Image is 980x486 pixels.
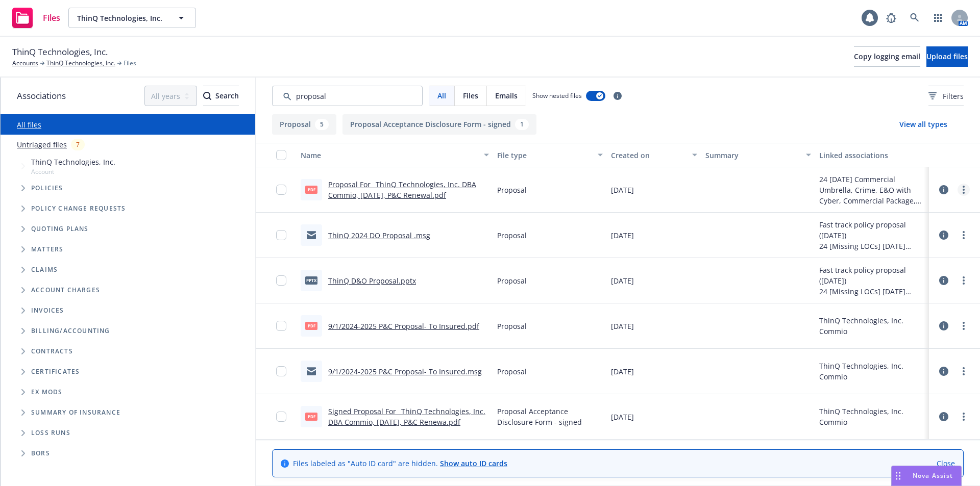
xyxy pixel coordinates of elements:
span: Files [463,90,478,101]
a: more [958,320,970,332]
div: 1 [515,119,529,130]
div: Name [301,150,478,161]
button: Name [297,143,493,167]
div: File type [497,150,592,161]
span: Contracts [31,348,73,354]
span: ThinQ Technologies, Inc. [12,45,108,59]
div: ThinQ Technologies, Inc. Commio [819,361,925,382]
button: Linked associations [815,143,929,167]
button: Proposal [272,114,336,135]
div: Linked associations [819,150,925,161]
div: Drag to move [892,466,904,485]
a: Proposal For_ ThinQ Technologies, Inc. DBA Commio, [DATE], P&C Renewal.pdf [328,180,476,200]
a: Files [8,4,64,32]
span: Invoices [31,308,64,314]
input: Toggle Row Selected [276,230,286,240]
a: more [958,229,970,241]
a: ThinQ D&O Proposal.pptx [328,276,416,286]
div: 7 [71,139,85,150]
span: Proposal [497,185,527,195]
a: more [958,274,970,287]
a: Switch app [928,8,948,28]
input: Search by keyword... [272,86,423,106]
span: ThinQ Technologies, Inc. [31,157,115,167]
span: Files labeled as "Auto ID card" are hidden. [293,458,507,469]
button: SearchSearch [203,86,239,106]
div: ThinQ Technologies, Inc. Commio [819,406,925,427]
a: All files [17,120,41,130]
div: Summary [705,150,800,161]
input: Toggle Row Selected [276,185,286,195]
a: 9/1/2024-2025 P&C Proposal- To Insured.pdf [328,321,479,331]
div: Search [203,86,239,106]
span: Copy logging email [854,52,920,61]
span: pdf [305,322,317,329]
button: View all types [883,114,964,135]
a: Signed Proposal For_ ThinQ Technologies, Inc. DBA Commio, [DATE], P&C Renewa.pdf [328,406,485,427]
input: Toggle Row Selected [276,321,286,331]
div: Fast track policy proposal ([DATE]) [819,265,925,286]
a: Search [904,8,925,28]
span: [DATE] [611,321,634,331]
span: Proposal [497,321,527,331]
a: Show auto ID cards [440,458,507,468]
span: Files [43,14,60,22]
button: Proposal Acceptance Disclosure Form - signed [342,114,536,135]
button: Upload files [926,46,968,67]
div: Fast track policy proposal ([DATE]) [819,219,925,241]
button: ThinQ Technologies, Inc. [68,8,196,28]
span: Loss Runs [31,430,70,436]
span: Show nested files [532,91,582,100]
span: Summary of insurance [31,410,120,416]
span: [DATE] [611,366,634,377]
div: 24 [Missing LOCs] [DATE] Management Liability Renewal [819,286,925,297]
div: Folder Tree Example [1,321,255,464]
a: Close [937,458,955,469]
input: Toggle Row Selected [276,412,286,422]
a: more [958,411,970,423]
input: Toggle Row Selected [276,275,286,286]
input: Toggle Row Selected [276,366,286,376]
span: Policies [31,185,63,191]
a: Accounts [12,59,38,68]
span: BORs [31,450,50,456]
span: Account charges [31,287,100,293]
span: Quoting plans [31,226,89,232]
span: ThinQ Technologies, Inc. [77,13,165,23]
button: Filters [928,86,964,106]
span: Associations [17,89,66,103]
span: Ex Mods [31,389,62,395]
div: 5 [315,119,329,130]
span: Billing/Accounting [31,328,110,334]
span: Proposal Acceptance Disclosure Form - signed [497,406,603,427]
span: Proposal [497,366,527,377]
button: Nova Assist [891,466,962,486]
div: Created on [611,150,687,161]
button: File type [493,143,607,167]
a: more [958,184,970,196]
span: Files [124,59,136,68]
span: pptx [305,276,317,284]
span: Nova Assist [913,471,953,480]
span: [DATE] [611,185,634,195]
a: Untriaged files [17,139,67,150]
a: ThinQ 2024 DO Proposal .msg [328,231,430,240]
button: Summary [701,143,815,167]
div: Tree Example [1,155,255,321]
span: Account [31,167,115,176]
span: Policy change requests [31,206,126,212]
svg: Search [203,92,211,100]
span: All [437,90,446,101]
span: pdf [305,413,317,420]
span: [DATE] [611,275,634,286]
span: [DATE] [611,412,634,422]
span: pdf [305,186,317,193]
a: Report a Bug [881,8,901,28]
a: 9/1/2024-2025 P&C Proposal- To Insured.msg [328,367,482,376]
span: Emails [495,90,518,101]
span: Filters [928,91,964,101]
a: more [958,365,970,377]
div: 24 [DATE] Commercial Umbrella, Crime, E&O with Cyber, Commercial Package, Commercial Auto Renewal [819,174,925,206]
div: 24 [Missing LOCs] [DATE] Management Liability Renewal [819,241,925,251]
span: Claims [31,267,58,273]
